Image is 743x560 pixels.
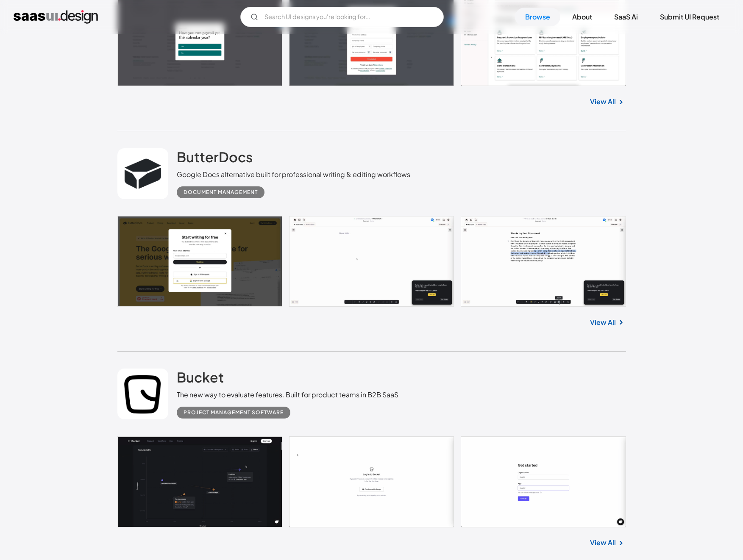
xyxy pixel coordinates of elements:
a: Submit UI Request [650,8,729,26]
a: About [562,8,602,26]
form: Email Form [240,7,444,27]
div: Project Management Software [184,408,284,418]
a: Bucket [177,369,224,390]
a: ButterDocs [177,148,253,169]
div: The new way to evaluate features. Built for product teams in B2B SaaS [177,390,398,400]
div: Google Docs alternative built for professional writing & editing workflows [177,169,410,180]
input: Search UI designs you're looking for... [240,7,444,27]
a: Browse [515,8,560,26]
h2: Bucket [177,369,224,385]
div: Document Management [184,187,258,197]
a: home [14,10,98,24]
a: View All [590,317,616,327]
a: View All [590,97,616,107]
a: View All [590,538,616,548]
h2: ButterDocs [177,148,253,165]
a: SaaS Ai [604,8,648,26]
